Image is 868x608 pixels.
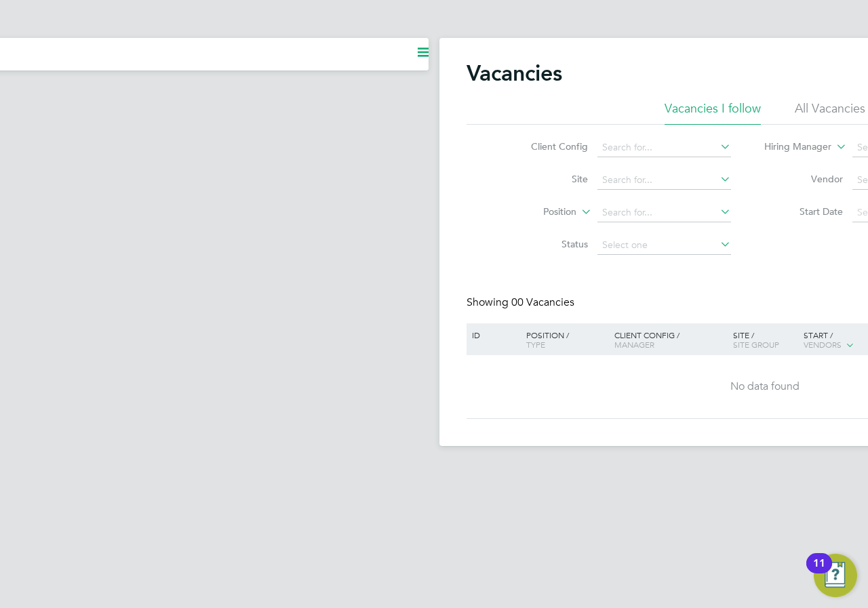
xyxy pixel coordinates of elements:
button: Open Resource Center, 11 new notifications [814,554,857,597]
label: Site [510,173,588,185]
span: 00 Vacancies [511,296,574,309]
label: Position [498,205,576,219]
label: Client Config [510,140,588,153]
input: Search for... [597,138,731,157]
input: Select one [597,236,731,255]
div: Client Config / [611,323,730,356]
span: Site Group [733,339,779,350]
label: Status [510,238,588,250]
input: Search for... [597,203,731,222]
li: Vacancies I follow [665,100,761,125]
label: Hiring Manager [753,140,831,154]
span: Manager [614,339,654,350]
div: Position / [516,323,611,356]
li: All Vacancies [795,100,865,125]
div: 11 [813,563,825,581]
div: Showing [467,296,577,310]
h2: Vacancies [467,60,562,87]
label: Vendor [765,173,843,185]
div: ID [469,323,516,346]
span: Type [526,339,545,350]
input: Search for... [597,171,731,190]
span: Vendors [804,339,842,350]
div: Site / [730,323,801,356]
label: Start Date [765,205,843,218]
